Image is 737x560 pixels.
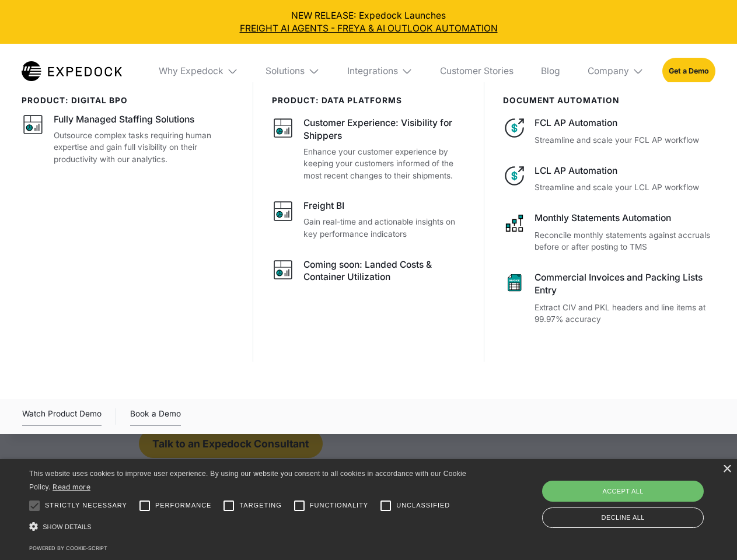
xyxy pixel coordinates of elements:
p: Outsource complex tasks requiring human expertise and gain full visibility on their productivity ... [54,129,235,166]
span: Functionality [310,501,368,510]
div: product: digital bpo [22,96,235,105]
div: Freight BI [303,199,344,212]
span: Unclassified [396,501,450,510]
p: Reconcile monthly statements against accruals before or after posting to TMS [535,229,715,253]
a: LCL AP AutomationStreamline and scale your LCL AP workflow [503,164,715,194]
a: Blog [532,44,569,99]
p: Enhance your customer experience by keeping your customers informed of the most recent changes to... [303,146,466,182]
p: Gain real-time and actionable insights on key performance indicators [303,216,466,240]
div: Show details [29,519,470,535]
a: FCL AP AutomationStreamline and scale your FCL AP workflow [503,117,715,146]
div: Commercial Invoices and Packing Lists Entry [535,271,715,297]
div: FCL AP Automation [535,117,715,129]
span: Performance [155,501,212,510]
div: Why Expedock [149,44,247,99]
div: Company [588,65,629,77]
a: FREIGHT AI AGENTS - FREYA & AI OUTLOOK AUTOMATION [9,22,728,35]
a: Freight BIGain real-time and actionable insights on key performance indicators [272,199,466,240]
div: Watch Product Demo [22,407,102,426]
span: Targeting [239,501,281,510]
iframe: Chat Widget [543,434,737,560]
div: Fully Managed Staffing Solutions [54,113,194,126]
div: Monthly Statements Automation [535,212,715,225]
div: Integrations [338,44,422,99]
p: Streamline and scale your FCL AP workflow [535,134,715,146]
div: Solutions [266,65,305,77]
p: Streamline and scale your LCL AP workflow [535,181,715,194]
a: Coming soon: Landed Costs & Container Utilization [272,258,466,288]
a: Commercial Invoices and Packing Lists EntryExtract CIV and PKL headers and line items at 99.97% a... [503,271,715,325]
div: document automation [503,96,715,105]
a: open lightbox [22,407,102,426]
div: Solutions [257,44,329,99]
a: Get a Demo [662,58,715,84]
a: Monthly Statements AutomationReconcile monthly statements against accruals before or after postin... [503,212,715,253]
div: Coming soon: Landed Costs & Container Utilization [303,258,466,284]
div: Customer Experience: Visibility for Shippers [303,117,466,142]
div: PRODUCT: data platforms [272,96,466,105]
a: Book a Demo [130,407,181,426]
div: LCL AP Automation [535,164,715,177]
a: Read more [53,482,90,491]
div: Why Expedock [159,65,223,77]
div: Integrations [347,65,398,77]
span: This website uses cookies to improve user experience. By using our website you consent to all coo... [29,470,466,491]
a: Powered by cookie-script [29,545,107,551]
a: Fully Managed Staffing SolutionsOutsource complex tasks requiring human expertise and gain full v... [22,113,235,165]
a: Customer Stories [431,44,522,99]
span: Show details [43,523,92,530]
div: Company [578,44,653,99]
div: NEW RELEASE: Expedock Launches [9,9,728,35]
a: Customer Experience: Visibility for ShippersEnhance your customer experience by keeping your cust... [272,117,466,181]
p: Extract CIV and PKL headers and line items at 99.97% accuracy [535,302,715,325]
span: Strictly necessary [45,501,127,510]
